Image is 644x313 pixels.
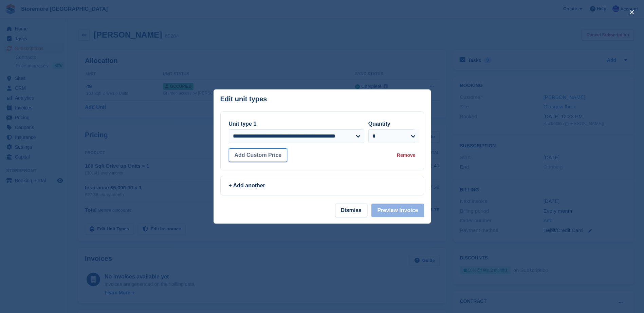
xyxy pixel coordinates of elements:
[368,121,390,127] label: Quantity
[229,121,257,127] label: Unit type 1
[220,95,267,103] p: Edit unit types
[229,182,416,190] div: + Add another
[626,7,637,18] button: close
[335,204,367,217] button: Dismiss
[220,176,424,195] a: + Add another
[397,152,415,159] div: Remove
[371,204,424,217] button: Preview Invoice
[229,148,288,162] button: Add Custom Price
